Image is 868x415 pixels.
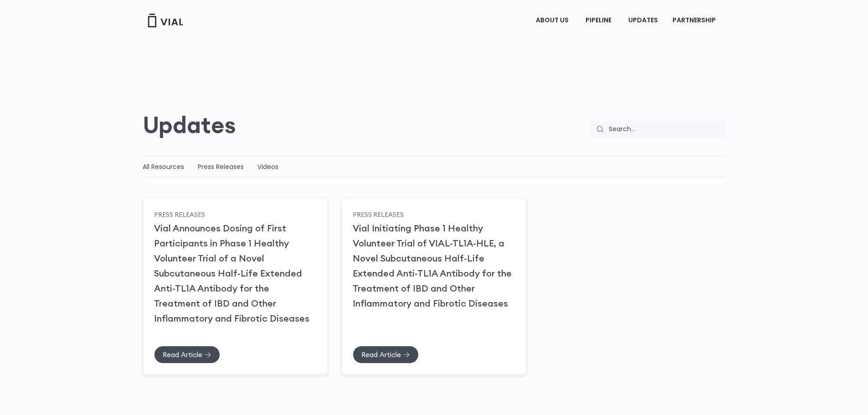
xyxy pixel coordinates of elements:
a: Read Article [154,346,220,364]
a: Videos [257,162,278,171]
h2: Updates [143,112,236,138]
a: UPDATES [621,13,665,28]
a: Read Article [353,346,419,364]
a: Press Releases [154,210,205,218]
a: Press Releases [198,162,244,171]
a: Vial Announces Dosing of First Participants in Phase 1 Healthy Volunteer Trial of a Novel Subcuta... [154,222,309,324]
a: Press Releases [353,210,404,218]
span: Read Article [361,351,401,358]
a: ABOUT USMenu Toggle [529,13,578,28]
img: Vial Logo [147,14,184,27]
input: Search... [603,121,726,138]
a: Vial Initiating Phase 1 Healthy Volunteer Trial of VIAL-TL1A-HLE, a Novel Subcutaneous Half-Life ... [353,222,512,309]
a: PARTNERSHIPMenu Toggle [665,13,725,28]
a: All Resources [143,162,184,171]
span: Read Article [163,351,202,358]
a: PIPELINEMenu Toggle [578,13,621,28]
